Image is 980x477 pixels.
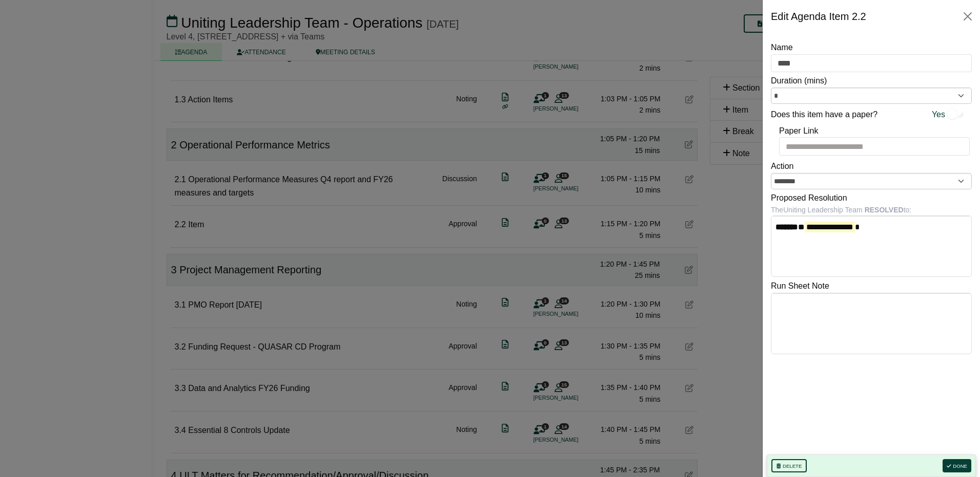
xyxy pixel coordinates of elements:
label: Does this item have a paper? [771,108,877,121]
button: Close [959,8,976,25]
label: Duration (mins) [771,74,827,88]
span: Yes [932,108,945,121]
label: Proposed Resolution [771,191,847,205]
button: Delete [771,459,807,472]
div: Edit Agenda Item 2.2 [771,8,866,25]
button: Done [943,459,971,472]
b: RESOLVED [865,206,904,214]
label: Name [771,41,793,54]
label: Run Sheet Note [771,279,829,293]
div: The Uniting Leadership Team to: [771,204,972,215]
label: Paper Link [779,124,819,138]
label: Action [771,160,793,173]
